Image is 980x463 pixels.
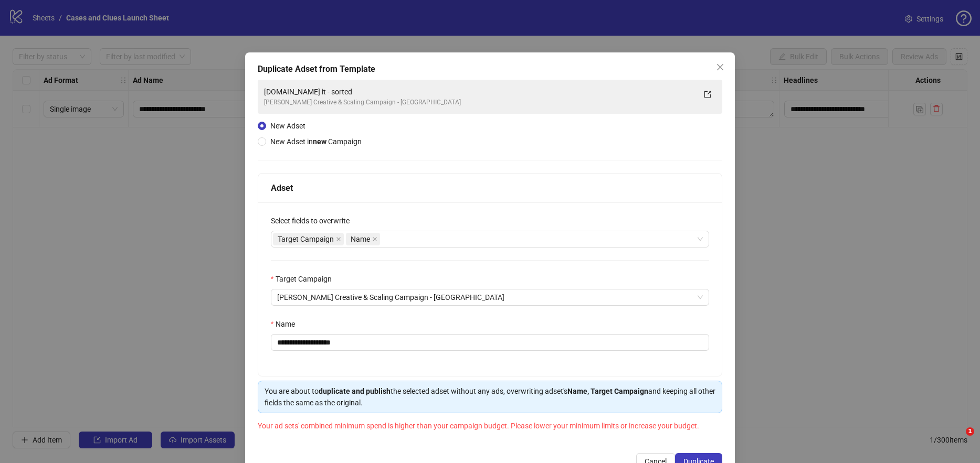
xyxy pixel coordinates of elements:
span: close [372,236,377,242]
span: Name [346,233,380,245]
span: New Adset in Campaign [270,137,362,146]
strong: duplicate and publish [319,387,391,395]
span: Target Campaign [278,233,334,245]
div: You are about to the selected adset without any ads, overwriting adset's and keeping all other fi... [265,385,716,408]
span: 1 [966,427,974,436]
span: New Adset [270,122,305,130]
iframe: Intercom live chat [944,427,970,453]
span: Target Campaign [273,233,344,245]
span: export [704,91,711,98]
button: Close [712,59,729,76]
div: [DOMAIN_NAME] it - sorted [264,86,696,98]
span: Name [351,233,370,245]
label: Name [271,318,302,330]
div: [PERSON_NAME] Creative & Scaling Campaign - [GEOGRAPHIC_DATA] [264,98,696,107]
span: close [716,63,724,71]
span: Your ad sets' combined minimum spend is higher than your campaign budget. Please lower your minim... [258,422,699,430]
span: close [336,236,341,242]
span: Alice Creative & Scaling Campaign - UK [277,289,703,305]
label: Target Campaign [271,273,339,285]
strong: new [313,137,326,146]
strong: Name, Target Campaign [567,387,648,395]
input: Name [271,334,710,351]
label: Select fields to overwrite [271,215,356,227]
div: Duplicate Adset from Template [258,63,723,76]
div: Adset [271,181,710,195]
